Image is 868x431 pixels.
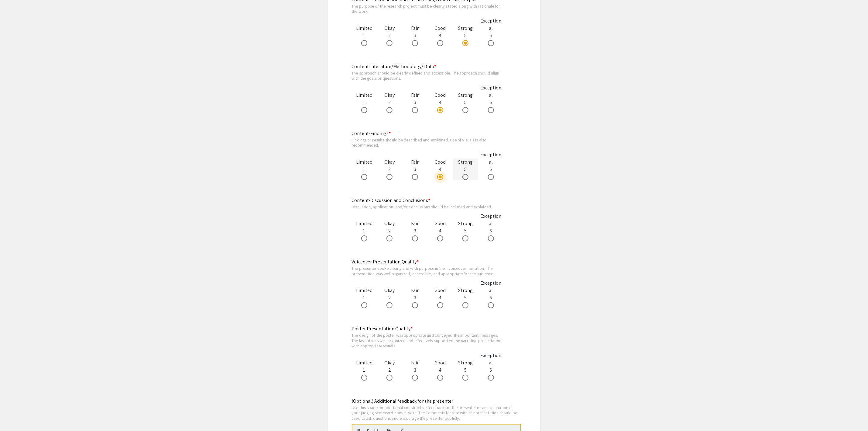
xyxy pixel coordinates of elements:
[402,25,427,47] div: 3
[352,405,521,421] div: Use this space for additional constructive feedback for the presenter or an explanation of your j...
[352,398,454,404] mat-label: (Optional) Additional feedback for the presenter
[352,266,504,276] div: The presenter spoke clearly and with purpose in their voiceover narration. The presentation was w...
[478,213,503,227] div: Exceptional
[377,359,402,381] div: 2
[427,158,453,180] div: 4
[377,220,402,242] div: 2
[478,352,503,381] div: 6
[377,158,402,180] div: 2
[352,92,377,113] div: 1
[478,213,503,242] div: 6
[352,130,391,137] mat-label: Content-Findings
[352,359,377,381] div: 1
[478,352,503,367] div: Exceptional
[402,287,427,294] div: Fair
[352,220,377,242] div: 1
[352,220,377,227] div: Limited
[478,280,503,309] div: 6
[427,287,453,309] div: 4
[427,92,453,113] div: 4
[427,158,453,166] div: Good
[352,158,377,180] div: 1
[453,359,478,367] div: Strong
[402,359,427,381] div: 3
[352,25,377,47] div: 1
[478,17,503,32] div: Exceptional
[453,92,478,113] div: 5
[478,17,503,47] div: 6
[352,359,377,367] div: Limited
[377,25,402,47] div: 2
[352,259,419,265] mat-label: Voiceover Presentation Quality
[377,287,402,294] div: Okay
[377,359,402,367] div: Okay
[352,70,504,81] div: The approach should be clearly defined and accessible. The approach should align with the goals o...
[402,220,427,227] div: Fair
[427,220,453,242] div: 4
[427,25,453,32] div: Good
[478,84,503,99] div: Exceptional
[352,325,413,332] mat-label: Poster Presentation Quality
[377,287,402,309] div: 2
[427,359,453,367] div: Good
[352,63,437,70] mat-label: Content-Literature/Methodology/ Data
[453,220,478,242] div: 5
[453,287,478,309] div: 5
[402,158,427,166] div: Fair
[478,151,503,180] div: 6
[377,25,402,32] div: Okay
[453,158,478,166] div: Strong
[377,92,402,113] div: 2
[377,220,402,227] div: Okay
[352,137,504,148] div: Findings or results should be described and explained. Use of visuals is also recommended.
[427,25,453,47] div: 4
[427,287,453,294] div: Good
[453,25,478,32] div: Strong
[402,92,427,113] div: 3
[427,359,453,381] div: 4
[402,158,427,180] div: 3
[5,404,26,426] iframe: Chat
[352,25,377,32] div: Limited
[402,25,427,32] div: Fair
[352,332,504,349] div: The design of the poster was appropriate and conveyed the important messages. The layout was well...
[402,220,427,242] div: 3
[453,92,478,99] div: Strong
[402,359,427,367] div: Fair
[478,84,503,113] div: 6
[453,220,478,227] div: Strong
[427,92,453,99] div: Good
[352,158,377,166] div: Limited
[377,92,402,99] div: Okay
[377,158,402,166] div: Okay
[453,25,478,47] div: 5
[427,220,453,227] div: Good
[352,287,377,294] div: Limited
[402,92,427,99] div: Fair
[478,280,503,294] div: Exceptional
[402,287,427,309] div: 3
[453,359,478,381] div: 5
[352,204,504,210] div: Discussion, application, and/or conclusions should be included and explained.
[352,92,377,99] div: Limited
[478,151,503,166] div: Exceptional
[453,158,478,180] div: 5
[453,287,478,294] div: Strong
[352,197,431,203] mat-label: Content-Discussion and Conclusions
[352,287,377,309] div: 1
[352,3,504,14] div: The purpose of the research project must be clearly stated along with rationale for the work.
